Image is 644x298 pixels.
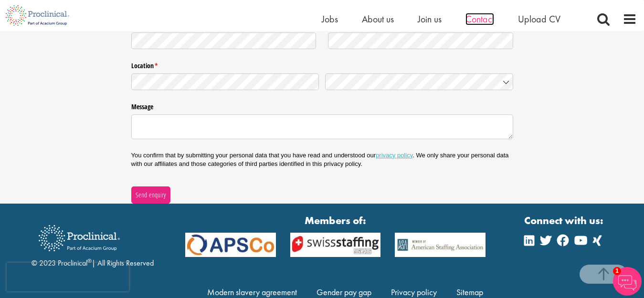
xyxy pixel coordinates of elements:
[613,267,621,275] span: 1
[131,186,170,204] button: Send enquiry
[131,99,513,112] label: Message
[131,151,513,168] p: You confirm that by submitting your personal data that you have read and understood our . We only...
[131,58,513,71] legend: Location
[32,218,154,269] div: © 2023 Proclinical | All Rights Reserved
[317,287,371,298] a: Gender pay gap
[518,13,560,25] a: Upload CV
[32,218,127,258] img: Proclinical Recruitment
[322,13,338,25] a: Jobs
[362,13,394,25] a: About us
[135,190,166,200] span: Send enquiry
[325,73,513,90] input: Country
[613,267,642,296] img: Chatbot
[178,233,283,257] img: APSCo
[7,263,129,291] iframe: reCAPTCHA
[131,73,319,90] input: State / Province / Region
[283,233,388,257] img: APSCo
[456,287,483,298] a: Sitemap
[391,287,437,298] a: Privacy policy
[185,213,486,228] strong: Members of:
[418,13,442,25] a: Join us
[207,287,297,298] a: Modern slavery agreement
[376,152,412,159] a: privacy policy
[87,257,92,265] sup: ®
[524,213,605,228] strong: Connect with us:
[388,233,493,257] img: APSCo
[465,13,494,25] a: Contact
